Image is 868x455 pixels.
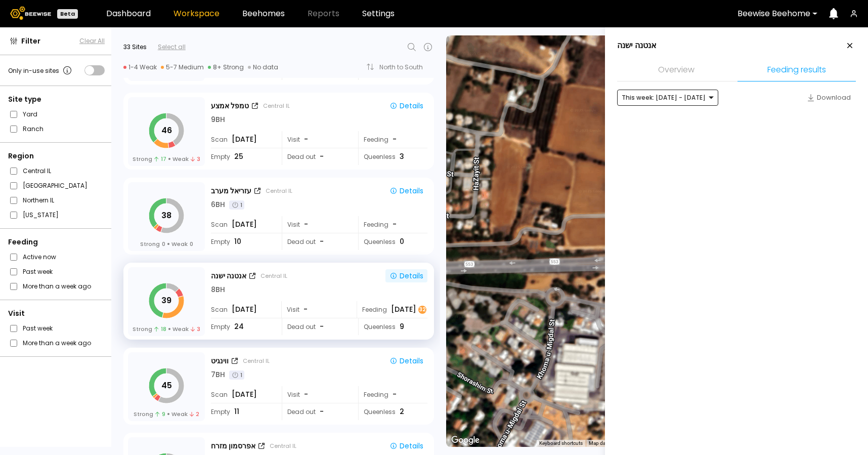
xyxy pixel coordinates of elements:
div: Queenless [358,403,427,420]
button: Keyboard shortcuts [539,440,583,447]
div: Site type [8,94,105,105]
div: Central IL [261,272,287,280]
button: Clear All [79,36,105,46]
a: Beehomes [242,10,285,18]
label: Yard [23,109,37,119]
button: Details [385,99,427,112]
li: Feeding results [737,60,856,81]
tspan: 46 [161,125,172,136]
div: - [393,219,398,230]
span: [DATE] [232,389,257,400]
div: Dead out [282,403,351,420]
img: Beewise logo [10,7,51,20]
tspan: 39 [161,295,171,306]
span: Filter [21,36,40,47]
div: North to South [379,64,430,70]
div: Details [389,101,423,110]
span: - [304,219,308,230]
div: Central IL [270,442,296,450]
label: Past week [23,266,53,277]
div: טמפל אמצע [211,101,249,111]
span: - [320,151,324,162]
label: Ranch [23,123,44,134]
div: Strong Weak [134,410,199,418]
div: Visit [282,386,351,403]
span: - [303,304,308,315]
div: Feeding [8,237,105,247]
div: אפרסמון מזרח [211,441,255,451]
a: Settings [362,10,395,18]
div: Empty [211,318,275,335]
div: 1 [229,200,244,210]
label: Active now [23,252,56,262]
div: Feeding [357,301,427,318]
div: Visit [281,301,351,318]
div: Empty [211,233,275,250]
div: Scan [211,131,275,148]
div: Feeding [358,386,427,403]
span: [DATE] [232,219,257,230]
div: Dead out [282,233,351,250]
a: Dashboard [106,10,151,18]
span: - [320,236,324,247]
div: 8+ Strong [208,63,244,71]
div: Queenless [358,318,427,335]
div: Queenless [358,233,427,250]
div: Central IL [263,102,290,110]
div: Empty [211,403,275,420]
div: [DATE] [391,304,427,315]
span: 25 [234,151,243,162]
span: 10 [234,236,241,247]
div: Visit [282,131,351,148]
button: Download [802,90,856,106]
label: Northern IL [23,195,54,205]
span: 0 [190,240,193,248]
span: Reports [308,10,339,18]
div: Feeding [358,131,427,148]
tspan: 45 [161,380,172,391]
div: Scan [211,301,275,318]
div: Select all [158,43,186,52]
li: Overview [617,60,735,81]
div: 7 BH [211,369,225,380]
div: Dead out [282,148,351,165]
span: 3 [400,151,404,162]
div: Central IL [243,357,270,365]
div: Download [807,93,851,103]
div: אנטנה ישנה [211,271,246,281]
div: Details [389,441,423,450]
span: - [320,406,324,417]
span: - [320,321,324,332]
span: 0 [162,240,165,248]
label: More than a week ago [23,338,91,348]
label: More than a week ago [23,281,91,292]
span: 24 [234,321,244,332]
button: Details [385,354,427,367]
label: Past week [23,323,53,334]
label: Central IL [23,166,51,176]
div: Queenless [358,148,427,165]
div: Only in-use sites [8,64,73,76]
tspan: 38 [161,210,171,221]
div: Visit [282,216,351,233]
button: Details [385,439,427,452]
div: Strong Weak [140,240,193,248]
div: ווינגיט [211,356,229,366]
div: - [393,134,398,145]
div: אנטנה ישנה [617,40,657,51]
div: 1-4 Weak [123,63,157,71]
div: 5-7 Medium [161,63,204,71]
div: 9 BH [211,114,225,125]
span: 17 [154,155,166,163]
div: Dead out [282,318,351,335]
div: Details [389,186,423,195]
div: Empty [211,148,275,165]
span: 9 [155,410,165,418]
img: Google [449,434,482,447]
button: Details [385,269,427,282]
div: 33 Sites [123,43,147,52]
div: 6 BH [211,199,225,210]
span: 0 [400,236,404,247]
div: Visit [8,308,105,319]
